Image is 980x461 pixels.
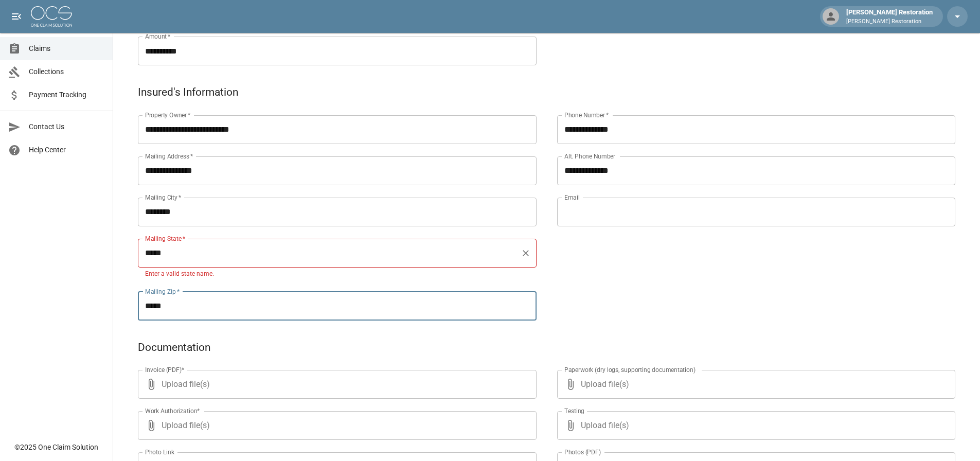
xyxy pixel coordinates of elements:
img: ocs-logo-white-transparent.png [31,6,72,27]
span: Collections [29,66,104,77]
label: Amount [145,32,171,41]
label: Alt. Phone Number [564,152,615,161]
p: Enter a valid state name. [145,269,529,279]
label: Email [564,193,580,202]
label: Mailing Zip [145,287,180,296]
button: Clear [519,246,533,260]
label: Photos (PDF) [564,448,601,456]
p: [PERSON_NAME] Restoration [846,17,933,26]
label: Testing [564,406,584,415]
span: Payment Tracking [29,90,104,100]
label: Phone Number [564,111,609,119]
span: Contact Us [29,121,104,132]
span: Upload file(s) [162,370,509,399]
div: [PERSON_NAME] Restoration [842,7,937,26]
span: Upload file(s) [581,370,928,399]
span: Claims [29,43,104,54]
button: open drawer [6,6,27,27]
span: Upload file(s) [581,411,928,440]
label: Invoice (PDF)* [145,365,185,374]
label: Photo Link [145,448,174,456]
label: Mailing State [145,234,185,243]
label: Paperwork (dry logs, supporting documentation) [564,365,696,374]
span: Help Center [29,145,104,155]
div: © 2025 One Claim Solution [14,442,98,452]
span: Upload file(s) [162,411,509,440]
label: Mailing Address [145,152,193,161]
label: Mailing City [145,193,182,202]
label: Property Owner [145,111,191,119]
label: Work Authorization* [145,406,200,415]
